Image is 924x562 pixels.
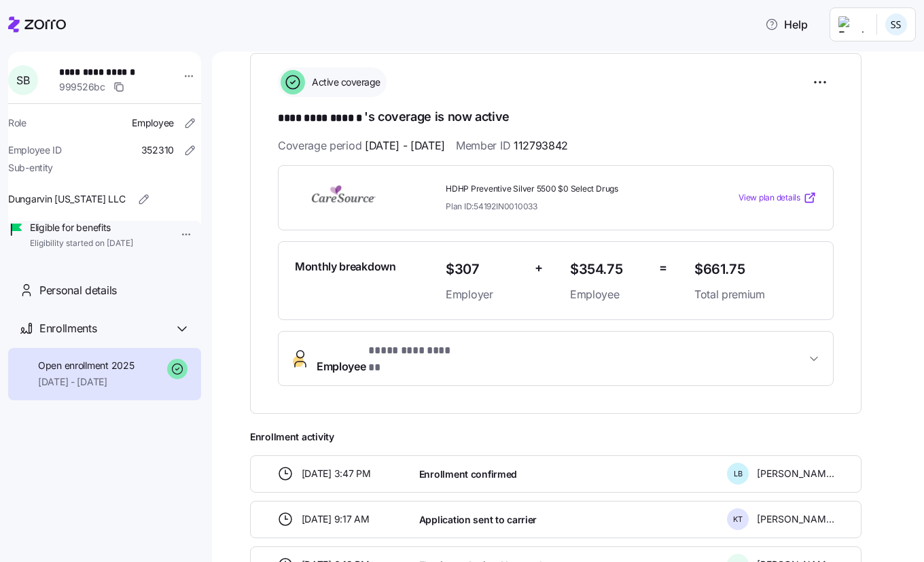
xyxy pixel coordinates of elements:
span: Eligibility started on [DATE] [30,238,133,249]
button: Help [754,11,819,38]
span: Help [765,16,808,33]
span: $307 [446,258,524,281]
span: Employee [132,116,174,130]
span: Application sent to carrier [419,513,537,527]
a: View plan details [739,191,817,205]
span: Role [8,116,26,130]
span: [PERSON_NAME] [757,467,834,480]
span: Enrollment activity [250,430,861,444]
span: K T [733,516,743,523]
span: Open enrollment 2025 [38,359,134,372]
span: Personal details [39,282,117,299]
span: [PERSON_NAME] [757,512,834,526]
span: [DATE] - [DATE] [38,375,134,389]
span: Employer [446,286,524,303]
span: View plan details [739,192,800,205]
span: [DATE] 9:17 AM [302,512,370,526]
span: 352310 [141,143,174,157]
h1: 's coverage is now active [278,108,834,127]
span: + [535,258,543,278]
span: Employee [570,286,648,303]
span: Dungarvin [US_STATE] LLC [8,192,125,206]
img: CareSource [295,182,393,213]
span: [DATE] 3:47 PM [302,467,371,480]
span: = [659,258,667,278]
img: Employer logo [838,16,866,33]
span: 112793842 [514,137,568,154]
span: Active coverage [308,75,380,89]
span: Monthly breakdown [295,258,396,275]
span: Plan ID: 54192IN0010033 [446,200,537,212]
span: [DATE] - [DATE] [365,137,445,154]
span: Employee ID [8,143,62,157]
span: Member ID [456,137,568,154]
span: Total premium [694,286,817,303]
span: HDHP Preventive Silver 5500 $0 Select Drugs [446,183,683,195]
span: 999526bc [59,80,105,94]
span: Coverage period [278,137,445,154]
span: $661.75 [694,258,817,281]
span: S B [16,75,29,86]
span: Employee [317,343,460,375]
span: $354.75 [570,258,648,281]
span: Eligible for benefits [30,221,133,234]
span: Enrollment confirmed [419,468,517,481]
span: L B [734,470,743,478]
img: b3a65cbeab486ed89755b86cd886e362 [885,14,907,35]
span: Enrollments [39,320,96,337]
span: Sub-entity [8,161,53,175]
